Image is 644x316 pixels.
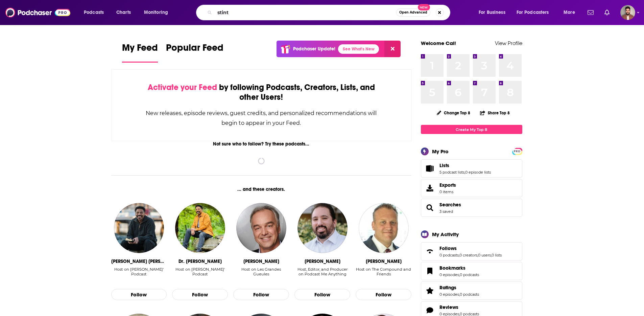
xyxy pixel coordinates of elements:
img: User Profile [620,5,635,20]
a: PRO [513,149,521,154]
button: open menu [512,7,559,18]
a: Searches [439,202,461,208]
div: Host on The Compound and Friends [356,267,411,281]
div: New releases, episode reviews, guest credits, and personalized recommendations will begin to appe... [145,108,378,128]
div: Mathew Passy [305,258,340,264]
div: Search podcasts, credits, & more... [202,5,457,20]
img: Podchaser - Follow, Share and Rate Podcasts [5,6,70,19]
a: 0 creators [459,253,477,257]
button: Follow [233,289,289,300]
a: Bookmarks [423,266,437,276]
button: open menu [79,7,113,18]
a: Popular Feed [166,42,223,63]
span: For Business [479,8,505,17]
span: Reviews [439,304,458,310]
a: Bookmarks [439,265,479,271]
span: Ratings [439,285,456,291]
a: View Profile [495,40,522,46]
button: Follow [356,289,411,300]
span: , [459,292,460,297]
a: 0 podcasts [460,272,479,277]
a: Ratings [439,285,479,291]
span: Follows [439,245,457,251]
p: Podchaser Update! [293,46,335,52]
span: My Feed [122,42,158,58]
div: Host on [PERSON_NAME]' Podcast [111,267,167,276]
span: Activate your Feed [148,82,217,92]
span: More [564,8,575,17]
a: 0 podcasts [439,253,459,257]
button: Follow [294,289,350,300]
a: My Feed [122,42,158,63]
span: , [477,253,478,257]
div: Dr. Tony Evans [178,258,222,264]
span: For Podcasters [517,8,549,17]
a: 0 podcasts [460,292,479,297]
a: See What's New [338,44,379,54]
a: Show notifications dropdown [585,7,596,18]
span: Open Advanced [399,11,427,14]
a: Lists [439,162,491,168]
a: Searches [423,203,437,212]
span: 0 items [439,189,456,194]
div: My Pro [432,148,449,155]
div: ... and these creators. [111,186,412,192]
img: Anthony Tyrone Evans [114,203,164,253]
a: Follows [439,245,502,251]
span: , [491,253,492,257]
span: Popular Feed [166,42,223,58]
div: by following Podcasts, Creators, Lists, and other Users! [145,83,378,102]
span: Follows [421,242,522,261]
a: Exports [421,179,522,197]
span: Exports [423,183,437,193]
a: Ratings [423,286,437,295]
span: Ratings [421,281,522,300]
a: Welcome Cal! [421,40,456,46]
a: Create My Top 8 [421,125,522,134]
img: Josh Brown [359,203,409,253]
span: Monitoring [144,8,168,17]
button: Show profile menu [620,5,635,20]
div: Host on Les Grandes Gueules [233,267,289,276]
span: , [459,253,459,257]
button: Open AdvancedNew [396,8,430,17]
span: , [459,272,460,277]
button: Follow [172,289,228,300]
span: Exports [439,182,456,188]
span: Searches [421,199,522,217]
button: Share Top 8 [480,106,510,119]
button: open menu [559,7,583,18]
div: My Activity [432,231,459,238]
div: Host on [PERSON_NAME]' Podcast [172,267,228,276]
img: Dr. Tony Evans [175,203,225,253]
button: open menu [474,7,514,18]
div: Host, Editor, and Producer on Podcast Me Anything [294,267,350,276]
a: 0 lists [492,253,502,257]
span: Bookmarks [439,265,466,271]
a: 3 saved [439,209,453,214]
div: Josh Brown [366,258,402,264]
div: Host on Tony Evans' Podcast [111,267,167,281]
span: Lists [439,162,449,168]
span: New [418,4,430,10]
a: Mathew Passy [297,203,348,253]
span: , [464,170,465,175]
img: Olivier Truchot [236,203,286,253]
span: Charts [116,8,131,17]
a: 0 episodes [439,292,459,297]
a: 5 podcast lists [439,170,464,175]
button: open menu [139,7,177,18]
div: Host on Les Grandes Gueules [233,267,289,281]
a: Follows [423,247,437,256]
a: 0 episodes [439,272,459,277]
a: Reviews [439,304,479,310]
div: Host, Editor, and Producer on Podcast Me Anything [294,267,350,281]
a: 0 users [478,253,491,257]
